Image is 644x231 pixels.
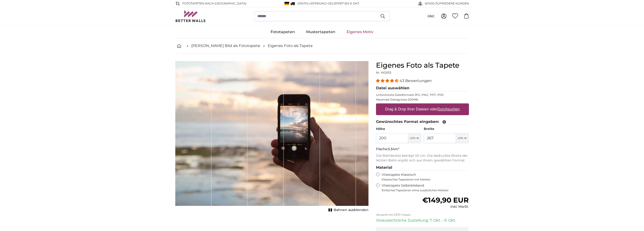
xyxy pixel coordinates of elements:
[376,213,469,217] p: Versand mit DPD Classic
[284,2,289,5] img: Deutschland
[424,12,438,20] button: (de)
[376,153,469,163] p: Die Bahnbreite beträgt 50 cm. Die bedruckte Breite der letzten Bahn ergibt sich aus Ihrem gewählt...
[376,71,391,74] span: Nr. WQ553
[376,98,469,102] p: Maximale Dateigrösse 200MB.
[425,1,469,6] span: 60'000 ZUFRIEDENE KUNDEN
[382,183,469,192] label: Vliestapete Selbstklebend
[334,208,368,212] span: Bahnen ausblenden
[382,188,469,192] span: Einfaches Tapezieren ohne zusätzlichen Kleister
[382,172,465,181] label: Vliestapete Klassisch
[191,43,260,49] a: [PERSON_NAME] Bild als Fototapete
[400,78,432,83] span: 43 Bewertungen
[376,127,421,131] label: Höhe
[422,196,469,204] span: €149,90 EUR
[410,136,416,141] span: cm
[422,204,469,209] div: inkl. MwSt.
[458,136,463,141] span: cm
[408,133,421,143] button: cm
[297,2,327,5] span: GRATIS Lieferung!
[175,61,368,213] div: 1 of 1
[388,147,400,151] span: 5.34m²
[376,61,469,70] h1: Eigenes Foto als Tapete
[376,218,469,223] p: Voraussichtliche Zustellung: 7. Okt. - 9. Okt.
[182,1,246,6] span: Fototapeten nach [GEOGRAPHIC_DATA]
[265,26,300,38] a: Fototapeten
[424,127,469,131] label: Breite
[268,43,313,49] a: Eigenes Foto als Tapete
[437,107,460,111] u: Durchsuchen
[175,10,206,22] img: Betterwalls
[382,178,465,181] span: Klassisches Tapezieren mit Kleister
[376,119,469,125] legend: Gewünschtes Format eingeben:
[328,2,360,5] span: Geliefert bis 9. Okt.
[300,26,341,38] a: Mustertapeten
[456,133,469,143] button: cm
[376,78,400,83] span: 4.40 stars
[376,93,469,97] p: Unterstützte Dateiformate JPG, PNG, TIFF, PDF.
[327,207,368,213] button: Bahnen ausblenden
[376,165,469,171] legend: Material
[341,26,379,38] a: Eigenes Motiv
[383,105,462,114] label: Drag & Drop Ihrer Dateien oder
[175,38,469,54] nav: breadcrumbs
[376,147,469,152] p: Fläche:
[376,85,469,91] legend: Datei auswählen
[327,2,360,5] span: -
